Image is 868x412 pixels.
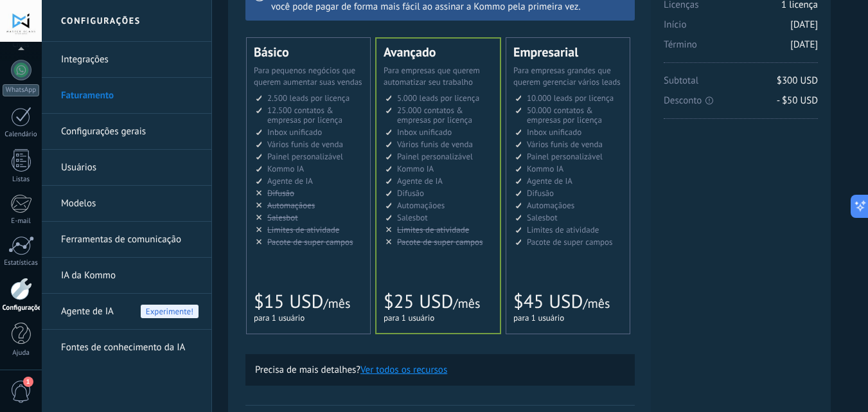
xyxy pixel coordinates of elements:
li: Usuários [42,150,211,186]
a: Agente de IA Experimente! [61,294,199,330]
span: para 1 usuário [513,312,564,323]
a: Usuários [61,150,199,186]
a: Fontes de conhecimento da IA [61,330,199,366]
span: [DATE] [790,19,818,31]
span: $15 USD [254,289,323,314]
span: Agente de IA [397,175,443,186]
div: WhatsApp [3,84,39,96]
span: Inbox unificado [397,127,452,138]
span: 1 [23,377,33,387]
div: Avançado [384,46,493,58]
span: Pacote de super campos [267,237,353,247]
span: Inbox unificado [267,127,322,138]
a: Modelos [61,186,199,222]
span: $25 USD [384,289,453,314]
span: Difusão [267,188,294,199]
span: Inbox unificado [527,127,581,138]
div: Calendário [3,130,40,139]
span: Painel personalizável [397,151,473,162]
li: Ferramentas de comunicação [42,222,211,258]
span: 25.000 contatos & empresas por licença [397,105,472,125]
li: Agente de IA [42,294,211,330]
span: Agente de IA [267,175,313,186]
div: E-mail [3,217,40,226]
span: Agente de IA [61,294,114,330]
span: Agente de IA [527,175,572,186]
span: Limites de atividade [397,224,469,235]
a: Ferramentas de comunicação [61,222,199,258]
li: IA da Kommo [42,258,211,294]
span: Término [664,39,818,58]
span: Vários funis de venda [267,139,343,150]
div: Estatísticas [3,259,40,267]
div: Ajuda [3,349,40,357]
span: Kommo IA [527,163,563,174]
div: Básico [254,46,363,58]
li: Integrações [42,42,211,78]
span: Salesbot [267,212,298,223]
span: - $50 USD [777,94,818,107]
span: Início [664,19,818,39]
span: Difusão [527,188,554,199]
a: Faturamento [61,78,199,114]
span: 5.000 leads por licença [397,93,479,103]
span: Automaçãoes [527,200,574,211]
span: Vários funis de venda [527,139,603,150]
span: Salesbot [527,212,558,223]
a: IA da Kommo [61,258,199,294]
span: Automaçãoes [397,200,445,211]
span: para 1 usuário [384,312,434,323]
p: Precisa de mais detalhes? [255,364,625,376]
a: Integrações [61,42,199,78]
span: Kommo IA [397,163,434,174]
span: Para empresas que querem automatizar seu trabalho [384,65,480,87]
span: Difusão [397,188,424,199]
span: [DATE] [790,39,818,51]
div: Configurações [3,304,40,312]
span: $300 USD [777,75,818,87]
span: 50.000 contatos & empresas por licença [527,105,602,125]
li: Modelos [42,186,211,222]
span: Experimente! [141,305,199,318]
div: Empresarial [513,46,623,58]
span: Salesbot [397,212,428,223]
span: Vários funis de venda [397,139,473,150]
span: 10.000 leads por licença [527,93,614,103]
span: Pacote de super campos [397,237,483,247]
span: para 1 usuário [254,312,305,323]
button: Ver todos os recursos [360,364,447,376]
span: $45 USD [513,289,583,314]
span: Para empresas grandes que querem gerenciar vários leads [513,65,621,87]
a: Configurações gerais [61,114,199,150]
span: Para pequenos negócios que querem aumentar suas vendas [254,65,362,87]
span: Automaçãoes [267,200,315,211]
span: 12.500 contatos & empresas por licença [267,105,342,125]
span: Subtotal [664,75,818,94]
span: Limites de atividade [267,224,339,235]
div: Listas [3,175,40,184]
li: Configurações gerais [42,114,211,150]
span: Pacote de super campos [527,237,613,247]
li: Fontes de conhecimento da IA [42,330,211,365]
li: Faturamento [42,78,211,114]
span: 2.500 leads por licença [267,93,350,103]
span: /mês [453,295,480,312]
span: /mês [323,295,350,312]
span: Kommo IA [267,163,304,174]
span: Desconto [664,94,818,107]
span: /mês [583,295,610,312]
span: Painel personalizável [267,151,343,162]
span: Painel personalizável [527,151,603,162]
span: Limites de atividade [527,224,599,235]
